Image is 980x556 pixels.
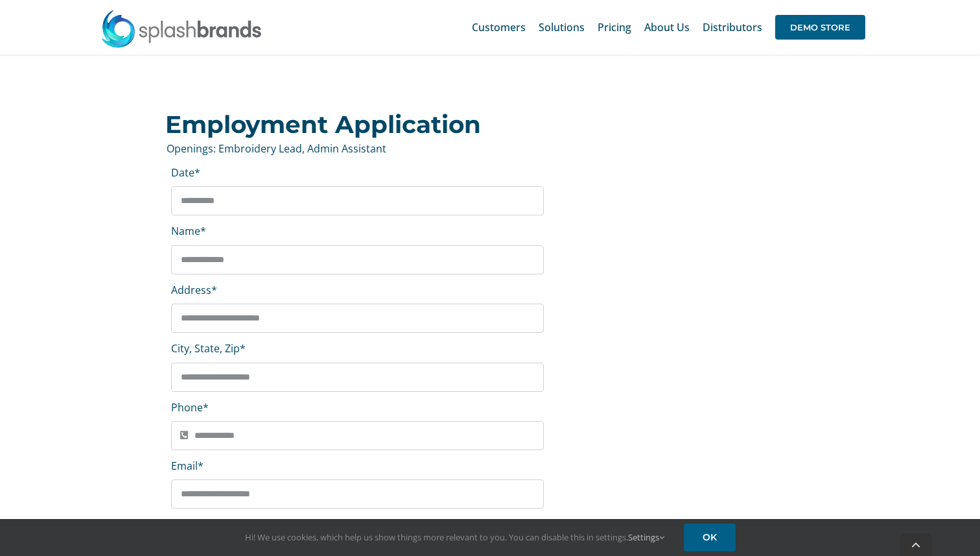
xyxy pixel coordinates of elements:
[761,75,835,88] a: Previous Page
[171,224,206,238] label: Name
[703,22,762,32] span: Distributors
[644,22,690,32] span: About Us
[171,517,246,531] label: Date Available
[198,459,204,473] abbr: required
[171,459,204,473] label: Email
[598,22,631,32] span: Pricing
[240,341,246,356] abbr: required
[472,6,865,48] nav: Main Menu Sticky
[171,341,246,356] label: City, State, Zip
[539,22,585,32] span: Solutions
[203,400,209,415] abbr: required
[171,283,217,297] label: Address
[472,22,526,32] span: Customers
[628,531,664,543] a: Settings
[165,112,829,138] h2: Employment Application
[684,524,736,551] a: OK
[167,141,829,156] p: Openings: Embroidery Lead, Admin Assistant
[100,9,262,48] img: SplashBrands.com Logo
[194,165,200,180] abbr: required
[171,165,200,180] label: Date
[472,6,526,48] a: Customers
[245,531,664,543] span: Hi! We use cookies, which help us show things more relevant to you. You can disable this in setti...
[200,224,206,238] abbr: required
[211,283,217,297] abbr: required
[171,400,209,415] label: Phone
[598,6,631,48] a: Pricing
[703,6,762,48] a: Distributors
[775,6,865,48] a: DEMO STORE
[775,15,865,40] span: DEMO STORE
[240,517,246,531] abbr: required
